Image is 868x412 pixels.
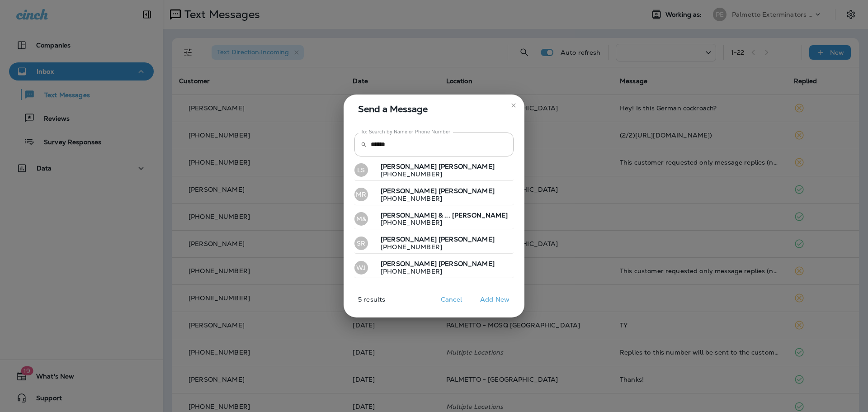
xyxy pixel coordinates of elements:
[354,261,368,275] div: WJ
[439,162,495,170] span: [PERSON_NAME]
[381,235,437,243] span: [PERSON_NAME]
[354,233,514,254] button: SR[PERSON_NAME] [PERSON_NAME][PHONE_NUMBER]
[354,185,514,205] button: MR[PERSON_NAME] [PERSON_NAME][PHONE_NUMBER]
[373,195,495,202] p: [PHONE_NUMBER]
[373,170,495,178] p: [PHONE_NUMBER]
[506,98,521,113] button: close
[476,293,514,307] button: Add New
[381,211,450,219] span: [PERSON_NAME] & ...
[373,243,495,251] p: [PHONE_NUMBER]
[354,237,368,250] div: SR
[358,102,514,116] span: Send a Message
[354,163,368,177] div: LS
[439,260,495,268] span: [PERSON_NAME]
[452,211,508,219] span: [PERSON_NAME]
[381,187,437,195] span: [PERSON_NAME]
[354,209,514,230] button: M&[PERSON_NAME] & ... [PERSON_NAME][PHONE_NUMBER]
[373,219,508,226] p: [PHONE_NUMBER]
[354,257,514,278] button: WJ[PERSON_NAME] [PERSON_NAME][PHONE_NUMBER]
[354,188,368,201] div: MR
[373,268,495,275] p: [PHONE_NUMBER]
[381,162,437,170] span: [PERSON_NAME]
[381,260,437,268] span: [PERSON_NAME]
[439,187,495,195] span: [PERSON_NAME]
[354,160,514,181] button: LS[PERSON_NAME] [PERSON_NAME][PHONE_NUMBER]
[439,235,495,243] span: [PERSON_NAME]
[434,293,468,307] button: Cancel
[354,212,368,226] div: M&
[340,296,385,310] p: 5 results
[361,128,451,135] label: To: Search by Name or Phone Number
